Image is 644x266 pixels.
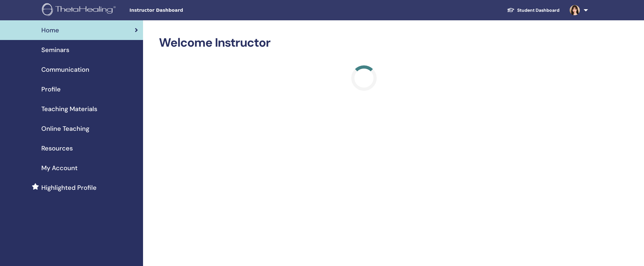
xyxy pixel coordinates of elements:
span: Highlighted Profile [41,183,97,192]
img: default.jpg [570,5,580,15]
span: Instructor Dashboard [129,7,225,14]
h2: Welcome Instructor [159,36,569,50]
span: Teaching Materials [41,104,97,114]
span: Home [41,25,59,35]
img: graduation-cap-white.svg [507,7,515,13]
span: My Account [41,163,78,173]
span: Online Teaching [41,124,89,133]
span: Communication [41,65,89,74]
span: Resources [41,143,73,153]
span: Seminars [41,45,69,55]
a: Student Dashboard [502,4,565,16]
img: logo.png [42,3,118,17]
span: Profile [41,84,61,94]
